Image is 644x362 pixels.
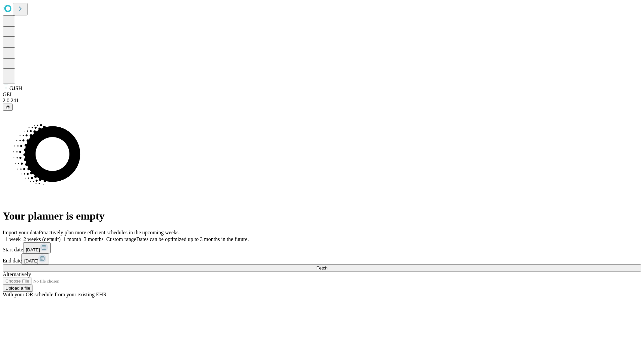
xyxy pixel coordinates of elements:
div: Start date [3,242,641,253]
span: GJSH [9,85,22,91]
span: Import your data [3,230,39,235]
button: @ [3,104,13,111]
div: 2.0.241 [3,98,641,104]
span: Custom range [106,236,136,242]
span: @ [5,105,10,110]
button: Fetch [3,264,641,271]
button: [DATE] [21,253,49,264]
span: Alternatively [3,271,31,277]
span: Dates can be optimized up to 3 months in the future. [136,236,249,242]
h1: Your planner is empty [3,210,641,222]
span: Proactively plan more efficient schedules in the upcoming weeks. [39,230,180,235]
div: End date [3,253,641,264]
button: Upload a file [3,285,33,292]
span: 1 week [5,236,21,242]
div: GEI [3,92,641,98]
button: [DATE] [23,242,51,253]
span: [DATE] [24,258,38,263]
span: Fetch [316,265,327,270]
span: 2 weeks (default) [23,236,61,242]
span: [DATE] [26,247,40,252]
span: 3 months [84,236,104,242]
span: With your OR schedule from your existing EHR [3,292,107,297]
span: 1 month [63,236,81,242]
